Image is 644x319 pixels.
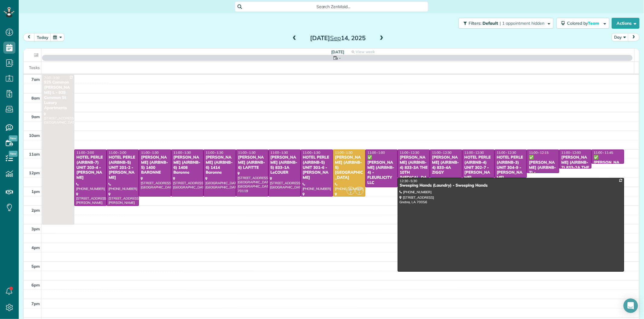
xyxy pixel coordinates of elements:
[399,155,428,185] div: [PERSON_NAME] (AIRBNB-4) 833-3A THE 10TH [MEDICAL_DATA]
[238,155,267,170] div: [PERSON_NAME] (AIRBNB-6) LAFITTE
[469,21,481,26] span: Filters:
[9,135,18,141] span: New
[31,77,40,82] span: 7am
[432,155,460,175] div: [PERSON_NAME] (AIRBNB-4) 833-4A ZIGGY
[141,150,159,155] span: 11:00 - 1:30
[399,183,622,188] div: Sweeping Hands (Laundry) - Sweeping Hands
[367,150,385,155] span: 11:00 - 1:00
[44,76,60,80] span: 7:00 - 3:00
[628,33,639,41] button: next
[529,155,557,185] div: ✅ [PERSON_NAME] (AIRBNB-3) - FLEURLICITY LLC
[497,150,516,155] span: 11:00 - 12:30
[205,155,234,175] div: [PERSON_NAME] (AIRBNB-6) 1414 Baronne
[593,155,622,196] div: ✅ [PERSON_NAME] (AIRBNB-1) KEY - 1706 [GEOGRAPHIC_DATA] AV. - FLEURLICITY LLC
[330,34,341,42] span: Sep
[347,190,354,196] small: 3
[623,298,638,313] div: Open Intercom Messenger
[459,18,553,29] button: Filters: Default | 1 appointment hidden
[31,189,40,194] span: 1pm
[23,33,35,41] button: prev
[31,264,40,269] span: 5pm
[270,155,299,175] div: [PERSON_NAME] (AIRBNB-5) 833-1A LeCOUER
[29,65,40,70] span: Tasks
[339,55,341,61] span: -
[238,150,256,155] span: 11:00 - 1:30
[76,150,94,155] span: 11:00 - 2:00
[482,21,498,26] span: Default
[31,208,40,213] span: 2pm
[34,33,51,41] button: today
[141,155,169,175] div: [PERSON_NAME] (AIRBNB-5) 1400 BARONNE
[76,155,105,180] div: HOTEL PERLE (AIRBNB-7) UNIT 203-4 - [PERSON_NAME]
[400,150,419,155] span: 11:00 - 12:30
[594,150,613,155] span: 11:00 - 11:45
[464,150,484,155] span: 11:00 - 12:30
[464,155,493,180] div: HOTEL PERLE (AIRBNB-4) UNIT 302-7 - [PERSON_NAME]
[108,155,137,180] div: HOTEL PERLE (AIRBNB-5) UNIT 201-2 - [PERSON_NAME]
[567,21,601,26] span: Colored by
[561,150,581,155] span: 11:00 - 12:00
[31,114,40,119] span: 9am
[349,188,352,191] span: KP
[356,49,375,54] span: View week
[31,283,40,287] span: 6pm
[29,133,40,138] span: 10am
[173,150,191,155] span: 11:00 - 1:30
[300,35,376,41] h2: [DATE] 14, 2025
[31,96,40,100] span: 8am
[400,179,417,183] span: 12:30 - 5:30
[588,21,600,26] span: Team
[271,150,288,155] span: 11:00 - 1:30
[335,150,353,155] span: 11:00 - 1:30
[331,49,344,54] span: [DATE]
[456,18,553,29] a: Filters: Default | 1 appointment hidden
[561,155,590,180] div: [PERSON_NAME] (AIRBNB-2) 833-2A THE [PERSON_NAME]
[612,18,639,29] button: Actions
[109,150,126,155] span: 11:00 - 2:00
[31,245,40,250] span: 4pm
[357,188,361,191] span: KP
[367,155,396,185] div: ✅ [PERSON_NAME] (AIRBNB-4) - FLEURLICITY LLC
[29,170,40,175] span: 12pm
[335,155,364,180] div: [PERSON_NAME] (AIRBNB-5) [GEOGRAPHIC_DATA]
[173,155,202,175] div: [PERSON_NAME] (AIRBNB-6) 1408 Baronne
[31,226,40,231] span: 3pm
[529,150,549,155] span: 11:00 - 12:15
[356,190,363,196] small: 1
[556,18,609,29] button: Colored byTeam
[496,155,525,180] div: HOTEL PERLE (AIRBNB-3) UNIT 304-9 - [PERSON_NAME]
[31,301,40,306] span: 7pm
[44,80,72,110] div: 925 Common [PERSON_NAME] L - 925 Common St Luxury Apartments
[432,150,452,155] span: 11:00 - 12:30
[303,150,320,155] span: 11:00 - 1:30
[9,151,18,157] span: New
[303,155,331,180] div: HOTEL PERLE (AIRBNB-5) UNIT 301-6 - [PERSON_NAME]
[500,21,544,26] span: | 1 appointment hidden
[612,33,629,41] button: Day
[29,152,40,156] span: 11am
[206,150,223,155] span: 11:00 - 1:30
